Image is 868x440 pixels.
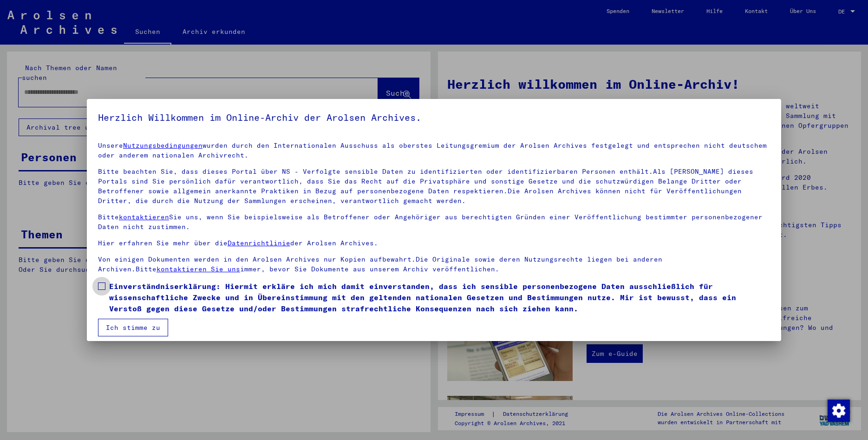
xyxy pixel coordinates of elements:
[828,400,850,422] img: Zustimmung ändern
[228,239,290,247] a: Datenrichtlinie
[98,319,168,336] button: Ich stimme zu
[98,255,770,274] p: Von einigen Dokumenten werden in den Arolsen Archives nur Kopien aufbewahrt.Die Originale sowie d...
[98,110,770,125] h5: Herzlich Willkommen im Online-Archiv der Arolsen Archives.
[98,238,770,248] p: Hier erfahren Sie mehr über die der Arolsen Archives.
[98,141,770,160] p: Unsere wurden durch den Internationalen Ausschuss als oberstes Leitungsgremium der Arolsen Archiv...
[123,141,202,150] a: Nutzungsbedingungen
[98,212,770,232] p: Bitte Sie uns, wenn Sie beispielsweise als Betroffener oder Angehöriger aus berechtigten Gründen ...
[109,281,770,314] span: Einverständniserklärung: Hiermit erkläre ich mich damit einverstanden, dass ich sensible personen...
[98,167,770,206] p: Bitte beachten Sie, dass dieses Portal über NS - Verfolgte sensible Daten zu identifizierten oder...
[157,265,240,273] a: kontaktieren Sie uns
[119,213,169,221] a: kontaktieren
